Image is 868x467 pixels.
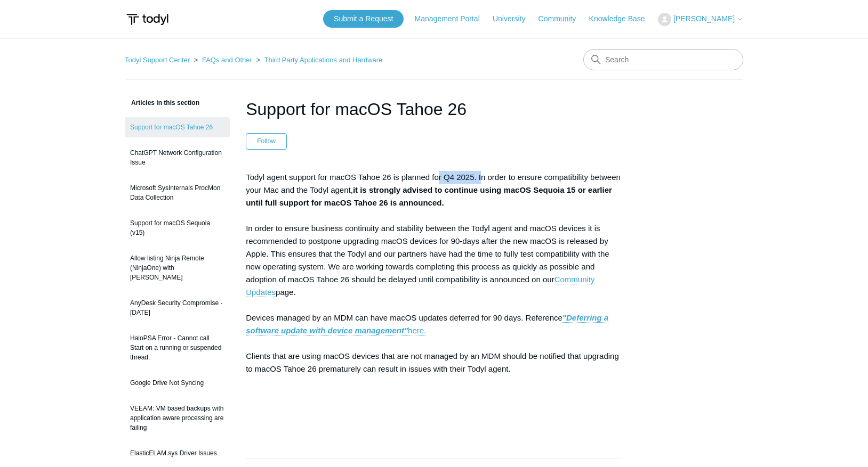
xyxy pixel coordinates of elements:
[246,275,594,297] a: Community Updates
[125,373,230,393] a: Google Drive Not Syncing
[323,10,404,28] a: Submit a Request
[125,248,230,288] a: Allow listing Ninja Remote (NinjaOne) with [PERSON_NAME]
[125,117,230,137] a: Support for macOS Tahoe 26
[125,328,230,367] a: HaloPSA Error - Cannot call Start on a running or suspended thread.
[254,56,383,64] li: Third Party Applications and Hardware
[246,133,287,149] button: Follow Article
[125,398,230,438] a: VEEAM: VM based backups with application aware processing are failing
[202,56,252,64] a: FAQs and Other
[246,171,622,427] p: Todyl agent support for macOS Tahoe 26 is planned for Q4 2025. In order to ensure compatibility b...
[125,178,230,208] a: Microsoft SysInternals ProcMon Data Collection
[125,10,170,29] img: Todyl Support Center Help Center home page
[125,56,190,64] a: Todyl Support Center
[589,13,656,24] a: Knowledge Base
[246,313,608,335] strong: "Deferring a software update with device management"
[264,56,383,64] a: Third Party Applications and Hardware
[246,313,608,335] a: "Deferring a software update with device management"here.
[583,49,743,70] input: Search
[125,443,230,463] a: ElasticELAM.sys Driver Issues
[192,56,254,64] li: FAQs and Other
[246,185,612,207] strong: it is strongly advised to continue using macOS Sequoia 15 or earlier until full support for macOS...
[658,13,743,26] button: [PERSON_NAME]
[125,56,192,64] li: Todyl Support Center
[125,293,230,323] a: AnyDesk Security Compromise - [DATE]
[493,13,536,24] a: University
[246,96,622,122] h1: Support for macOS Tahoe 26
[539,13,587,24] a: Community
[673,14,735,23] span: [PERSON_NAME]
[415,13,491,24] a: Management Portal
[125,99,199,106] span: Articles in this section
[125,213,230,243] a: Support for macOS Sequoia (v15)
[125,143,230,173] a: ChatGPT Network Configuration Issue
